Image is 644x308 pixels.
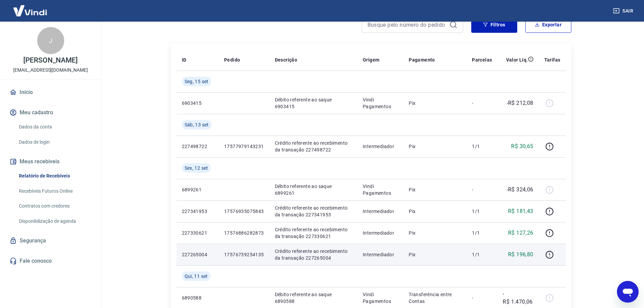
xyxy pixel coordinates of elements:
[182,56,187,63] p: ID
[363,230,398,236] p: Intermediador
[16,199,93,213] a: Contratos com credores
[275,56,297,63] p: Descrição
[363,56,379,63] p: Origem
[367,20,447,30] input: Busque pelo número do pedido
[472,294,492,301] p: -
[275,291,352,305] p: Débito referente ao saque 6890588
[16,135,93,149] a: Dados de login
[472,208,492,215] p: 1/1
[16,169,93,183] a: Relatório de Recebíveis
[275,183,352,196] p: Débito referente ao saque 6899261
[182,230,213,236] p: 227330621
[409,100,461,106] p: Pix
[182,186,213,193] p: 6899261
[224,230,264,236] p: 17576886282873
[472,100,492,106] p: -
[8,0,52,21] img: Vindi
[511,142,533,150] p: R$ 30,65
[224,56,240,63] p: Pedido
[224,251,264,258] p: 17576739254135
[508,207,533,215] p: R$ 181,43
[182,208,213,215] p: 227341953
[472,251,492,258] p: 1/1
[503,290,533,306] p: -R$ 1.470,06
[612,5,636,17] button: Sair
[507,99,533,107] p: -R$ 212,08
[472,143,492,150] p: 1/1
[37,27,64,54] div: J
[409,291,461,305] p: Transferência entre Contas
[409,230,461,236] p: Pix
[363,291,398,305] p: Vindi Pagamentos
[617,281,639,303] iframe: Botão para abrir a janela de mensagens
[16,120,93,134] a: Dados da conta
[363,183,398,196] p: Vindi Pagamentos
[275,226,352,240] p: Crédito referente ao recebimento da transação 227330621
[275,205,352,218] p: Crédito referente ao recebimento da transação 227341953
[507,186,533,194] p: -R$ 324,06
[8,105,93,120] button: Meu cadastro
[23,57,77,64] p: [PERSON_NAME]
[8,85,93,100] a: Início
[472,56,492,63] p: Parcelas
[409,208,461,215] p: Pix
[525,17,571,33] button: Exportar
[182,143,213,150] p: 227498722
[8,254,93,268] a: Fale conosco
[16,214,93,228] a: Disponibilização de agenda
[363,96,398,110] p: Vindi Pagamentos
[8,233,93,248] a: Segurança
[363,143,398,150] p: Intermediador
[182,251,213,258] p: 227265004
[185,273,208,280] span: Qui, 11 set
[13,67,88,74] p: [EMAIL_ADDRESS][DOMAIN_NAME]
[16,184,93,198] a: Recebíveis Futuros Online
[409,186,461,193] p: Pix
[224,143,264,150] p: 17577979143231
[275,248,352,261] p: Crédito referente ao recebimento da transação 227265004
[185,121,209,128] span: Sáb, 13 set
[185,165,208,171] span: Sex, 12 set
[409,251,461,258] p: Pix
[508,229,533,237] p: R$ 127,26
[363,208,398,215] p: Intermediador
[409,143,461,150] p: Pix
[182,100,213,106] p: 6903415
[472,230,492,236] p: 1/1
[506,56,528,63] p: Valor Líq.
[8,154,93,169] button: Meus recebíveis
[472,186,492,193] p: -
[224,208,264,215] p: 17576935075843
[363,251,398,258] p: Intermediador
[409,56,435,63] p: Pagamento
[508,251,533,259] p: R$ 196,80
[275,96,352,110] p: Débito referente ao saque 6903415
[182,294,213,301] p: 6890588
[185,78,209,85] span: Seg, 15 set
[471,17,517,33] button: Filtros
[275,140,352,153] p: Crédito referente ao recebimento da transação 227498722
[544,56,560,63] p: Tarifas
